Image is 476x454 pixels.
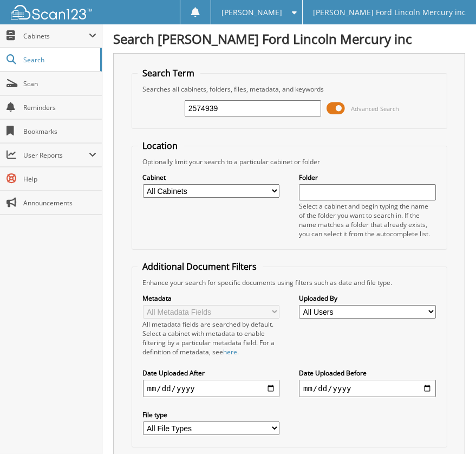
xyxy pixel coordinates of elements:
span: Cabinets [23,31,89,41]
div: Optionally limit your search to a particular cabinet or folder [138,157,441,166]
div: All metadata fields are searched by default. Select a cabinet with metadata to enable filtering b... [143,320,279,356]
img: scan123-logo-white.svg [11,5,92,20]
span: Advanced Search [351,105,399,113]
h1: Search [PERSON_NAME] Ford Lincoln Mercury inc [113,30,465,48]
span: Bookmarks [23,127,96,136]
span: Scan [23,79,96,88]
label: File type [143,410,279,419]
span: Reminders [23,103,96,112]
span: User Reports [23,151,89,160]
span: Search [23,55,95,64]
div: Searches all cabinets, folders, files, metadata, and keywords [138,85,441,94]
a: here [224,347,238,356]
label: Date Uploaded Before [299,368,435,378]
iframe: Chat Widget [422,402,476,454]
legend: Additional Document Filters [138,261,263,273]
label: Uploaded By [299,294,435,303]
legend: Search Term [138,67,200,79]
span: [PERSON_NAME] Ford Lincoln Mercury inc [313,9,466,16]
div: Select a cabinet and begin typing the name of the folder you want to search in. If the name match... [299,202,435,238]
legend: Location [138,140,184,152]
label: Date Uploaded After [143,368,279,378]
input: end [299,380,435,397]
div: Enhance your search for specific documents using filters such as date and file type. [138,278,441,287]
span: Announcements [23,198,96,207]
label: Cabinet [143,173,279,182]
label: Folder [299,173,435,182]
label: Metadata [143,294,279,303]
input: start [143,380,279,397]
span: Help [23,174,96,184]
span: [PERSON_NAME] [221,9,282,16]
